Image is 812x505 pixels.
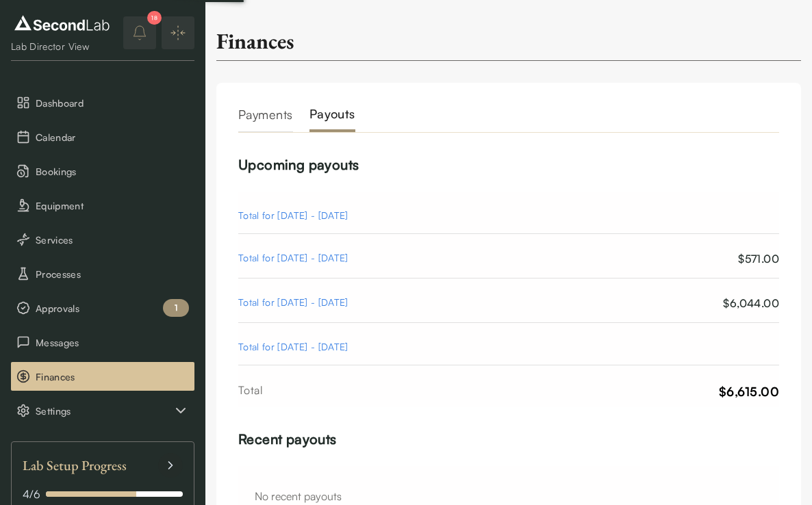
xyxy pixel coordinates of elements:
h2: Payouts [309,105,355,132]
div: $571.00 [738,250,779,267]
div: Total for [DATE] - [DATE] [238,339,348,354]
span: Calendar [36,130,189,144]
a: Total for [DATE] - [DATE] [238,323,779,365]
div: Settings sub items [11,396,194,425]
button: notifications [123,16,156,49]
a: Total for [DATE] - [DATE] [238,192,779,234]
button: Equipment [11,191,194,220]
span: 4 / 6 [23,486,40,502]
div: No recent payouts [255,488,763,504]
div: Total [238,382,263,402]
span: Lab Setup Progress [23,453,127,478]
div: $6,615.00 [719,382,779,402]
div: Total for [DATE] - [DATE] [238,208,348,222]
button: Finances [11,362,194,391]
div: 1 [163,299,189,317]
div: Total for [DATE] - [DATE] [238,250,348,267]
button: Approvals [11,294,194,322]
button: Bookings [11,157,194,185]
h2: Payments [238,105,293,132]
button: Calendar [11,122,194,151]
span: Processes [36,267,189,281]
span: Messages [36,335,189,350]
a: Total for [DATE] - [DATE]$6,044.00 [238,279,779,323]
div: Total for [DATE] - [DATE] [238,295,348,311]
span: Settings [36,404,173,418]
div: Lab Director View [11,40,113,53]
span: Dashboard [36,96,189,110]
span: Equipment [36,198,189,213]
button: Services [11,225,194,254]
button: Messages [11,328,194,357]
h2: Finances [216,27,294,55]
span: Finances [36,370,189,384]
span: Bookings [36,164,189,179]
img: logo [11,12,113,34]
button: Expand/Collapse sidebar [162,16,194,49]
span: Upcoming payouts [238,156,359,173]
span: Services [36,233,189,247]
div: 18 [147,11,162,25]
span: Approvals [36,301,189,315]
button: Dashboard [11,88,194,117]
button: Processes [11,259,194,288]
div: $6,044.00 [723,295,779,311]
span: Recent payouts [238,430,337,448]
button: Settings [11,396,194,425]
a: Total for [DATE] - [DATE]$571.00 [238,234,779,279]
